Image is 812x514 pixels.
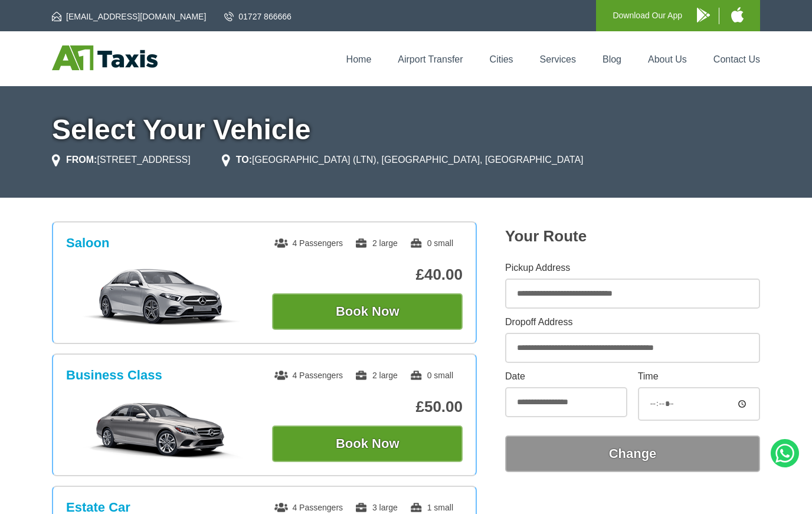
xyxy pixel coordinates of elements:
span: 3 large [355,503,398,512]
h1: Select Your Vehicle [52,116,760,144]
h3: Business Class [66,368,162,383]
img: A1 Taxis Android App [697,8,710,22]
label: Date [505,372,627,381]
p: £40.00 [272,266,463,284]
button: Change [505,436,760,472]
a: Blog [603,54,621,64]
label: Dropoff Address [505,317,760,327]
img: Saloon [73,267,250,326]
a: Services [540,54,576,64]
a: Contact Us [713,54,760,64]
span: 1 small [410,503,453,512]
a: Airport Transfer [398,54,463,64]
img: A1 Taxis iPhone App [731,7,744,22]
span: 4 Passengers [274,238,343,248]
button: Book Now [272,293,463,330]
a: [EMAIL_ADDRESS][DOMAIN_NAME] [52,11,206,22]
a: Home [346,54,372,64]
h2: Your Route [505,227,760,245]
h3: Saloon [66,235,109,251]
span: 2 large [355,238,398,248]
img: Business Class [73,400,250,459]
p: £50.00 [272,398,463,416]
label: Time [638,372,760,381]
a: About Us [648,54,687,64]
span: 4 Passengers [274,503,343,512]
iframe: chat widget [734,473,803,505]
a: Cities [490,54,513,64]
strong: FROM: [66,155,97,165]
span: 2 large [355,371,398,380]
span: 4 Passengers [274,371,343,380]
li: [GEOGRAPHIC_DATA] (LTN), [GEOGRAPHIC_DATA], [GEOGRAPHIC_DATA] [222,153,584,167]
span: 0 small [410,371,453,380]
strong: TO: [236,155,252,165]
label: Pickup Address [505,263,760,273]
p: Download Our App [613,8,682,23]
a: 01727 866666 [224,11,292,22]
li: [STREET_ADDRESS] [52,153,191,167]
button: Book Now [272,425,463,462]
span: 0 small [410,238,453,248]
img: A1 Taxis St Albans LTD [52,45,158,70]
